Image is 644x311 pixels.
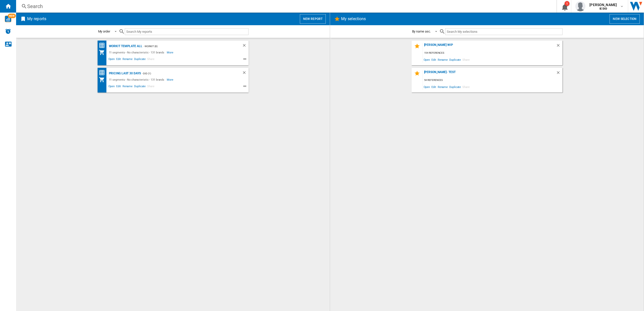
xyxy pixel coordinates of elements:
[431,56,437,63] span: Edit
[300,14,326,24] button: New report
[167,77,174,83] span: More
[423,70,556,77] div: [PERSON_NAME]- Test
[449,56,462,63] span: Duplicate
[99,42,108,49] div: Price Matrix
[462,83,470,90] span: Share
[26,14,47,24] h2: My reports
[99,49,108,55] div: My Assortment
[115,84,122,90] span: Edit
[146,84,155,90] span: Share
[340,14,367,24] h2: My selections
[99,77,108,83] div: My Assortment
[133,84,146,90] span: Duplicate
[108,84,116,90] span: Open
[5,28,11,34] img: alerts-logo.svg
[108,77,167,83] div: 11 segments - No characteristic - 131 brands
[242,43,249,49] div: Delete
[599,7,607,10] b: IE DID
[445,28,562,35] input: Search My selections
[98,29,110,33] div: My order
[565,1,570,6] div: 1
[108,43,142,49] div: Workit Template All
[556,43,562,50] div: Delete
[423,56,431,63] span: Open
[437,83,449,90] span: Rename
[122,57,133,63] span: Rename
[8,14,16,18] span: NEW
[423,43,556,50] div: [PERSON_NAME] WIP
[610,14,640,24] button: New selection
[242,70,249,77] div: Delete
[5,16,11,22] img: wise-card.svg
[167,49,174,55] span: More
[122,84,133,90] span: Rename
[108,57,116,63] span: Open
[412,29,431,33] div: By name asc.
[449,83,462,90] span: Duplicate
[99,70,108,76] div: Price Matrix
[108,70,141,77] div: Pricing Last 30 days
[108,49,167,55] div: 11 segments - No characteristic - 131 brands
[142,43,232,49] div: - Workit (8)
[556,70,562,77] div: Delete
[431,83,437,90] span: Edit
[423,50,562,56] div: 154 references
[423,83,431,90] span: Open
[437,56,449,63] span: Rename
[462,56,470,63] span: Share
[27,3,543,10] div: Search
[141,70,232,77] div: - DID (1)
[575,1,585,11] img: profile.jpg
[115,57,122,63] span: Edit
[133,57,146,63] span: Duplicate
[589,2,617,7] span: [PERSON_NAME]
[146,57,155,63] span: Share
[423,77,562,83] div: 54 references
[125,28,249,35] input: Search My reports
